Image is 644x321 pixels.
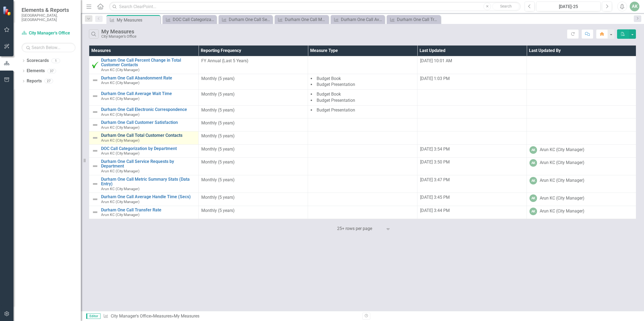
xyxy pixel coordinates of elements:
td: Double-Click to Edit [308,74,417,90]
td: Double-Click to Edit [199,206,308,219]
div: My Measures [101,29,136,34]
td: Double-Click to Edit Right Click for Context Menu [89,157,199,175]
span: Budget Presentation [317,82,355,87]
td: Double-Click to Edit [199,118,308,131]
img: Not Defined [92,209,98,215]
small: Arun KC (City Manager) [101,213,140,217]
div: [DATE] 3:45 PM [420,194,524,201]
span: Elements & Reports [22,7,75,13]
td: Double-Click to Edit [308,106,417,118]
a: Durham One Call Average Wait Time [101,91,196,96]
div: [DATE] 10:01 AM [420,58,524,64]
div: » » [103,313,358,319]
img: Not Defined [92,93,98,99]
td: Double-Click to Edit Right Click for Context Menu [89,106,199,118]
a: Durham One Call Metric Summary Stats (Data Entry) [101,177,196,186]
div: AK [529,177,537,184]
div: Monthly (5 years) [201,107,305,113]
div: Monthly (5 years) [201,146,305,152]
a: City Manager's Office [22,30,75,36]
td: Double-Click to Edit [199,157,308,175]
a: Durham One Call Percent Change in Total Customer Contacts [101,58,196,67]
div: 37 [47,69,56,73]
div: Arun KC (City Manager) [540,160,584,166]
td: Double-Click to Edit [308,144,417,157]
small: Arun KC (City Manager) [101,97,140,101]
div: Monthly (5 years) [201,208,305,214]
img: Not Defined [92,148,98,154]
td: Double-Click to Edit [199,144,308,157]
div: FY Annual (Last 5 Years) [201,58,305,64]
td: Double-Click to Edit [199,193,308,206]
div: Monthly (5 years) [201,194,305,201]
a: DOC Call Categorization by Department [101,146,196,151]
a: Durham One Call Metric Summary Stats (Data Entry) [276,16,327,23]
a: City Manager's Office [111,313,151,319]
button: Search [492,3,519,10]
span: Budget Book [317,92,341,97]
button: [DATE]-25 [536,2,601,11]
div: 1 [51,58,60,63]
td: Double-Click to Edit [308,206,417,219]
td: Double-Click to Edit [308,56,417,74]
a: Durham One Call Service Requests by Department [101,159,196,169]
td: Double-Click to Edit Right Click for Context Menu [89,131,199,144]
td: Double-Click to Edit [308,118,417,131]
div: City Manager's Office [101,34,136,39]
td: Double-Click to Edit [308,90,417,106]
td: Double-Click to Edit [199,106,308,118]
span: Budget Presentation [317,98,355,103]
img: ClearPoint Strategy [3,6,12,16]
a: Durham One Call Abandonment Rate [101,76,196,81]
small: Arun KC (City Manager) [101,113,140,117]
a: Durham One Call Average Handle Time (Secs) [332,16,383,23]
img: Not Defined [92,122,98,128]
td: Double-Click to Edit [199,56,308,74]
div: AK [529,159,537,167]
a: Durham One Call Service Requests by Department [220,16,271,23]
td: Double-Click to Edit [308,131,417,144]
small: Arun KC (City Manager) [101,151,140,155]
div: [DATE] 3:54 PM [420,146,524,152]
a: Durham One Call Transfer Rate [388,16,439,23]
a: DOC Call Categorization by Department [164,16,215,23]
td: Double-Click to Edit Right Click for Context Menu [89,193,199,206]
td: Double-Click to Edit Right Click for Context Menu [89,206,199,219]
span: Budget Presentation [317,107,355,113]
td: Double-Click to Edit [308,175,417,193]
div: Monthly (5 years) [201,91,305,97]
div: [DATE] 3:44 PM [420,208,524,214]
small: Arun KC (City Manager) [101,200,140,204]
img: Not Defined [92,109,98,115]
td: Double-Click to Edit [308,193,417,206]
input: Search Below... [22,43,75,52]
div: [DATE] 1:03 PM [420,76,524,82]
div: Monthly (5 years) [201,159,305,165]
small: Arun KC (City Manager) [101,68,140,72]
img: Not Defined [92,196,98,203]
small: Arun KC (City Manager) [101,138,140,142]
div: Arun KC (City Manager) [540,208,584,214]
div: [DATE]-25 [538,4,599,10]
div: Durham One Call Service Requests by Department [229,16,271,23]
img: Complete [92,62,98,68]
td: Double-Click to Edit Right Click for Context Menu [89,144,199,157]
div: AK [529,194,537,202]
td: Double-Click to Edit [199,74,308,90]
a: Durham One Call Electronic Correspondence [101,107,196,112]
div: My Measures [117,17,159,23]
div: AK [529,208,537,215]
a: Scorecards [27,58,49,64]
div: Monthly (5 years) [201,120,305,126]
td: Double-Click to Edit Right Click for Context Menu [89,56,199,74]
div: Durham One Call Metric Summary Stats (Data Entry) [285,16,327,23]
small: [GEOGRAPHIC_DATA], [GEOGRAPHIC_DATA] [22,13,75,22]
td: Double-Click to Edit Right Click for Context Menu [89,175,199,193]
img: Not Defined [92,77,98,83]
small: Arun KC (City Manager) [101,187,140,191]
div: AK [529,146,537,154]
td: Double-Click to Edit Right Click for Context Menu [89,118,199,131]
img: Not Defined [92,181,98,187]
div: DOC Call Categorization by Department [173,16,215,23]
div: [DATE] 3:47 PM [420,177,524,183]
